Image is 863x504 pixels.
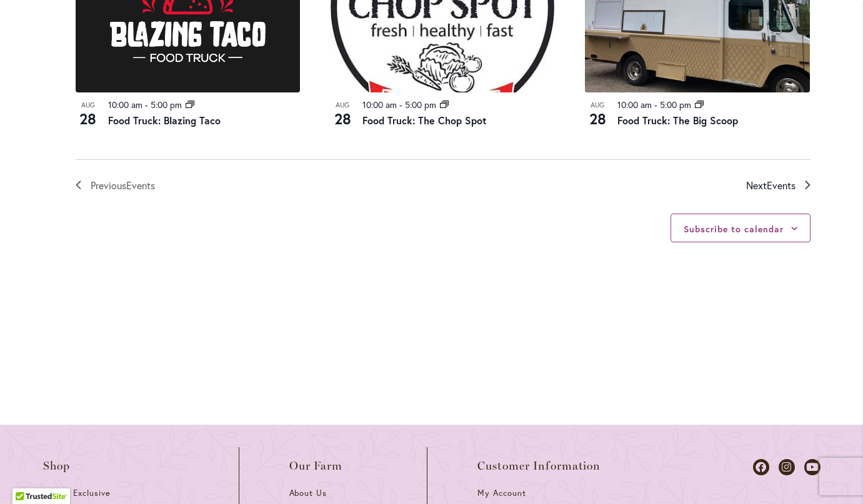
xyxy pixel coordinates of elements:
[76,177,155,194] a: Previous Events
[330,108,355,129] span: 28
[477,460,601,472] span: Customer Information
[76,108,101,129] span: 28
[767,179,796,192] span: Events
[145,99,148,111] span: -
[654,99,657,111] span: -
[43,460,71,472] span: Shop
[477,488,526,498] span: My Account
[746,177,796,194] span: Next
[804,459,821,475] a: Dahlias on Youtube
[753,459,769,475] a: Dahlias on Facebook
[617,99,652,111] time: 10:00 am
[91,177,155,194] span: Previous
[405,99,436,111] time: 5:00 pm
[362,99,397,111] time: 10:00 am
[779,459,795,475] a: Dahlias on Instagram
[585,100,610,111] span: Aug
[9,460,44,495] iframe: Launch Accessibility Center
[746,177,811,194] a: Next Events
[289,488,327,498] span: About Us
[585,108,610,129] span: 28
[330,100,355,111] span: Aug
[617,114,738,127] a: Food Truck: The Big Scoop
[151,99,182,111] time: 5:00 pm
[660,99,691,111] time: 5:00 pm
[108,99,142,111] time: 10:00 am
[108,114,221,127] a: Food Truck: Blazing Taco
[684,223,783,235] button: Subscribe to calendar
[399,99,402,111] span: -
[43,488,111,498] span: New & Exclusive
[362,114,487,127] a: Food Truck: The Chop Spot
[76,100,101,111] span: Aug
[126,179,155,192] span: Events
[289,460,343,472] span: Our Farm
